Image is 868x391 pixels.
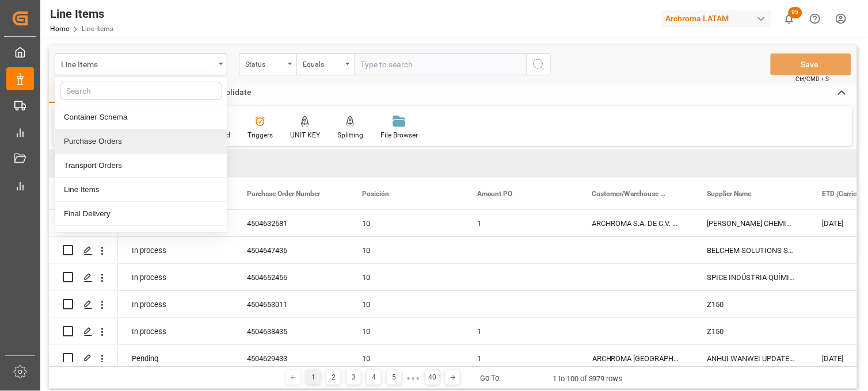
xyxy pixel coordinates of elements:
[362,346,450,372] div: 10
[463,345,578,371] div: 1
[771,53,851,75] button: Save
[362,190,389,198] span: Posición
[245,56,284,70] div: Status
[60,82,222,100] input: Search
[233,264,348,290] div: 4504652456
[362,210,450,237] div: 10
[694,237,809,263] div: BELCHEM SOLUTIONS SRL
[802,6,828,32] button: Help Center
[248,130,273,140] div: Triggers
[578,345,694,371] div: ARCHROMA [GEOGRAPHIC_DATA] S DE RL DE CV ([GEOGRAPHIC_DATA][PERSON_NAME])
[118,291,233,317] div: In process
[49,345,118,372] div: Press SPACE to select this row.
[480,373,501,384] div: Go To:
[55,154,227,178] div: Transport Orders
[55,202,227,226] div: Final Delivery
[50,5,113,22] div: Line Items
[477,190,513,198] span: Amount PO
[776,6,802,32] button: show 95 new notifications
[50,25,69,33] a: Home
[55,129,227,154] div: Purchase Orders
[49,291,118,318] div: Press SPACE to select this row.
[362,237,450,264] div: 10
[362,292,450,318] div: 10
[796,75,829,83] span: Ctrl/CMD + S
[306,370,321,385] div: 1
[233,210,348,236] div: 4504632681
[296,53,354,75] button: open menu
[326,370,341,385] div: 2
[55,53,227,75] button: close menu
[823,190,862,198] span: ETD (Carrier)
[290,130,320,140] div: UNIT KEY
[49,83,88,103] div: Home
[247,190,320,198] span: Purchase Order Number
[380,130,418,140] div: File Browser
[463,318,578,344] div: 1
[347,370,361,385] div: 3
[118,345,233,371] div: Pending
[303,56,342,70] div: Equals
[233,291,348,317] div: 4504653011
[337,130,363,140] div: Splitting
[49,264,118,291] div: Press SPACE to select this row.
[118,237,233,263] div: In process
[694,291,809,317] div: Z150
[233,318,348,344] div: 4504638435
[407,374,420,382] div: ● ● ●
[49,237,118,264] div: Press SPACE to select this row.
[553,373,623,385] div: 1 to 100 of 3979 rows
[789,7,802,18] span: 95
[199,83,260,103] div: Consolidate
[233,345,348,371] div: 4504629433
[118,318,233,344] div: In process
[362,264,450,291] div: 10
[707,190,752,198] span: Supplier Name
[661,10,772,27] div: Archroma LATAM
[49,318,118,345] div: Press SPACE to select this row.
[367,370,381,385] div: 4
[362,319,450,345] div: 10
[661,7,776,29] button: Archroma LATAM
[233,237,348,263] div: 4504647436
[239,53,296,75] button: open menu
[463,210,578,236] div: 1
[387,370,401,385] div: 5
[118,264,233,290] div: In process
[49,210,118,237] div: Press SPACE to select this row.
[592,190,669,198] span: Customer/Warehouse Name
[578,210,694,236] div: ARCHROMA S.A. DE C.V. ([PERSON_NAME])
[527,53,551,75] button: search button
[354,53,527,75] input: Type to search
[694,318,809,344] div: Z150
[55,226,227,250] div: Additionals
[694,264,809,290] div: SPICE INDÚSTRIA QUÍMICA LTDA.
[425,370,440,385] div: 40
[55,178,227,202] div: Line Items
[61,56,215,71] div: Line Items
[694,345,809,371] div: ANHUI WANWEI UPDATED HIGH-TECH
[694,210,809,236] div: [PERSON_NAME] CHEMICAL CO., LTD.
[55,105,227,129] div: Container Schema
